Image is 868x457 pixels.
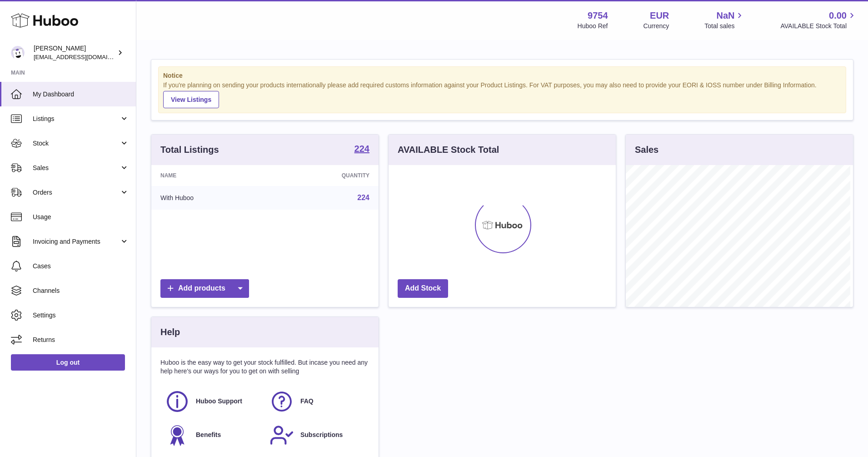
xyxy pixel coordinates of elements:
[300,397,314,406] span: FAQ
[780,22,857,30] span: AVAILABLE Stock Total
[271,165,379,186] th: Quantity
[269,423,365,447] a: Subscriptions
[160,144,219,156] h3: Total Listings
[151,186,271,210] td: With Huboo
[196,397,242,406] span: Huboo Support
[151,165,271,186] th: Name
[716,10,734,22] span: NaN
[357,194,369,201] a: 224
[33,213,129,221] span: Usage
[650,10,669,22] strong: EUR
[33,262,129,271] span: Cases
[160,279,249,298] a: Add products
[33,311,129,320] span: Settings
[398,279,448,298] a: Add Stock
[163,91,219,108] a: View Listings
[33,164,120,172] span: Sales
[165,423,260,447] a: Benefits
[34,53,134,60] span: [EMAIL_ADDRESS][DOMAIN_NAME]
[163,71,841,80] strong: Notice
[163,81,841,108] div: If you're planning on sending your products internationally please add required customs informati...
[33,139,120,148] span: Stock
[33,286,129,295] span: Channels
[704,22,745,30] span: Total sales
[33,115,120,123] span: Listings
[33,336,129,344] span: Returns
[33,188,120,197] span: Orders
[34,44,115,61] div: [PERSON_NAME]
[829,10,847,22] span: 0.00
[11,46,25,60] img: info@fieldsluxury.london
[354,144,369,153] strong: 224
[644,22,669,30] div: Currency
[635,144,658,156] h3: Sales
[354,144,369,155] a: 224
[300,431,343,439] span: Subscriptions
[11,354,125,371] a: Log out
[160,326,180,338] h3: Help
[160,358,369,376] p: Huboo is the easy way to get your stock fulfilled. But incase you need any help here's our ways f...
[33,90,129,99] span: My Dashboard
[165,389,260,414] a: Huboo Support
[704,10,745,30] a: NaN Total sales
[578,22,608,30] div: Huboo Ref
[398,144,499,156] h3: AVAILABLE Stock Total
[588,10,608,22] strong: 9754
[780,10,857,30] a: 0.00 AVAILABLE Stock Total
[33,237,120,246] span: Invoicing and Payments
[269,389,365,414] a: FAQ
[196,431,221,439] span: Benefits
